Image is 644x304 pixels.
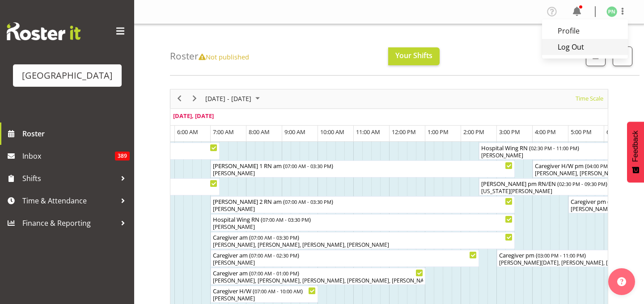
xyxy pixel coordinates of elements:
[213,232,513,241] div: Caregiver am ( )
[213,197,513,206] div: [PERSON_NAME] 2 RN am ( )
[115,152,130,160] span: 389
[428,128,449,136] span: 1:00 PM
[213,250,477,259] div: Caregiver am ( )
[202,89,265,108] div: October 06 - 12, 2025
[204,93,264,104] button: October 2025
[320,128,344,136] span: 10:00 AM
[559,180,606,187] span: 02:30 PM - 09:30 PM
[174,93,186,104] button: Previous
[606,128,627,136] span: 6:00 PM
[211,250,479,267] div: Caregiver am Begin From Friday, October 10, 2025 at 7:00:00 AM GMT+13:00 Ends At Friday, October ...
[213,268,423,277] div: Caregiver am ( )
[177,128,198,136] span: 6:00 AM
[187,89,202,108] div: next period
[531,144,577,152] span: 02:30 PM - 11:00 PM
[211,268,425,285] div: Caregiver am Begin From Friday, October 10, 2025 at 7:00:00 AM GMT+13:00 Ends At Friday, October ...
[189,93,201,104] button: Next
[211,232,515,249] div: Caregiver am Begin From Friday, October 10, 2025 at 7:00:00 AM GMT+13:00 Ends At Friday, October ...
[463,128,484,136] span: 2:00 PM
[22,69,113,82] div: [GEOGRAPHIC_DATA]
[170,51,249,61] h4: Roster
[631,131,640,162] span: Feedback
[263,216,309,223] span: 07:00 AM - 03:30 PM
[249,128,270,136] span: 8:00 AM
[542,39,628,55] a: Log Out
[211,160,515,177] div: Ressie 1 RN am Begin From Friday, October 10, 2025 at 7:00:00 AM GMT+13:00 Ends At Friday, Octobe...
[22,194,116,207] span: Time & Attendance
[211,196,515,213] div: Ressie 2 RN am Begin From Friday, October 10, 2025 at 7:00:00 AM GMT+13:00 Ends At Friday, Octobe...
[213,277,423,285] div: [PERSON_NAME], [PERSON_NAME], [PERSON_NAME], [PERSON_NAME], [PERSON_NAME], [PERSON_NAME], [PERSON...
[211,214,515,231] div: Hospital Wing RN Begin From Friday, October 10, 2025 at 7:00:00 AM GMT+13:00 Ends At Friday, Octo...
[213,223,513,231] div: [PERSON_NAME]
[395,51,432,60] span: Your Shifts
[213,295,316,303] div: [PERSON_NAME]
[22,172,116,185] span: Shifts
[213,205,513,213] div: [PERSON_NAME]
[251,252,297,259] span: 07:00 AM - 02:30 PM
[388,47,440,65] button: Your Shifts
[213,161,513,170] div: [PERSON_NAME] 1 RN am ( )
[627,122,644,182] button: Feedback - Show survey
[204,93,252,104] span: [DATE] - [DATE]
[538,252,584,259] span: 03:00 PM - 11:00 PM
[285,198,331,205] span: 07:00 AM - 03:30 PM
[574,93,605,104] button: Time Scale
[22,127,130,140] span: Roster
[617,277,626,286] img: help-xxl-2.png
[22,149,115,163] span: Inbox
[251,270,297,277] span: 07:00 AM - 01:00 PM
[173,112,214,120] span: [DATE], [DATE]
[22,216,116,230] span: Finance & Reporting
[213,241,513,249] div: [PERSON_NAME], [PERSON_NAME], [PERSON_NAME], [PERSON_NAME]
[542,23,628,39] a: Profile
[213,128,234,136] span: 7:00 AM
[356,128,380,136] span: 11:00 AM
[211,286,318,303] div: Caregiver H/W Begin From Friday, October 10, 2025 at 7:00:00 AM GMT+13:00 Ends At Friday, October...
[213,215,513,224] div: Hospital Wing RN ( )
[285,162,331,169] span: 07:00 AM - 03:30 PM
[575,93,604,104] span: Time Scale
[213,259,477,267] div: [PERSON_NAME]
[251,234,297,241] span: 07:00 AM - 03:30 PM
[172,89,187,108] div: previous period
[571,128,592,136] span: 5:00 PM
[606,6,617,17] img: penny-navidad674.jpg
[254,287,301,295] span: 07:00 AM - 10:00 AM
[213,286,316,295] div: Caregiver H/W ( )
[587,162,633,169] span: 04:00 PM - 09:00 PM
[284,128,305,136] span: 9:00 AM
[499,128,520,136] span: 3:00 PM
[535,128,556,136] span: 4:00 PM
[199,52,249,61] span: Not published
[213,169,513,177] div: [PERSON_NAME]
[7,22,80,40] img: Rosterit website logo
[392,128,416,136] span: 12:00 PM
